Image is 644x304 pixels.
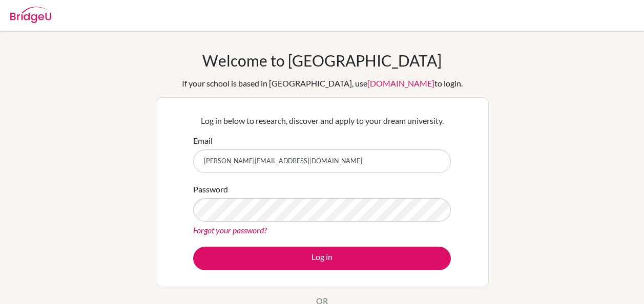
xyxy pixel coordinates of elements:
div: If your school is based in [GEOGRAPHIC_DATA], use to login. [182,77,463,90]
img: Bridge-U [10,7,51,23]
label: Password [193,183,228,196]
p: Log in below to research, discover and apply to your dream university. [193,115,451,127]
a: Forgot your password? [193,225,267,235]
button: Log in [193,247,451,270]
h1: Welcome to [GEOGRAPHIC_DATA] [202,51,442,70]
label: Email [193,135,213,147]
a: [DOMAIN_NAME] [367,78,434,88]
